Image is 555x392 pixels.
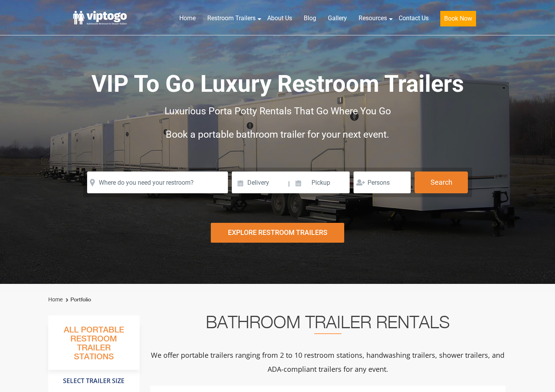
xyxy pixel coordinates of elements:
[87,171,228,193] input: Where do you need your restroom?
[298,10,322,27] a: Blog
[91,70,464,98] span: VIP To Go Luxury Restroom Trailers
[165,105,391,117] span: Luxurious Porta Potty Rentals That Go Where You Go
[353,10,393,27] a: Resources
[211,223,344,243] div: Explore Restroom Trailers
[48,374,140,388] h4: Select Trailer Size
[48,323,140,370] h3: All Portable Restroom Trailer Stations
[291,171,350,193] input: Pickup
[173,10,201,27] a: Home
[415,171,468,193] button: Search
[261,10,298,27] a: About Us
[150,315,506,334] h2: Bathroom Trailer Rentals
[64,295,91,304] li: Portfolio
[150,348,506,376] p: We offer portable trailers ranging from 2 to 10 restroom stations, handwashing trailers, shower t...
[354,171,411,193] input: Persons
[201,10,261,27] a: Restroom Trailers
[440,11,476,26] button: Book Now
[393,10,434,27] a: Contact Us
[166,129,389,140] span: Book a portable bathroom trailer for your next event.
[288,171,290,196] span: |
[232,171,287,193] input: Delivery
[48,296,63,303] a: Home
[322,10,353,27] a: Gallery
[434,10,482,31] a: Book Now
